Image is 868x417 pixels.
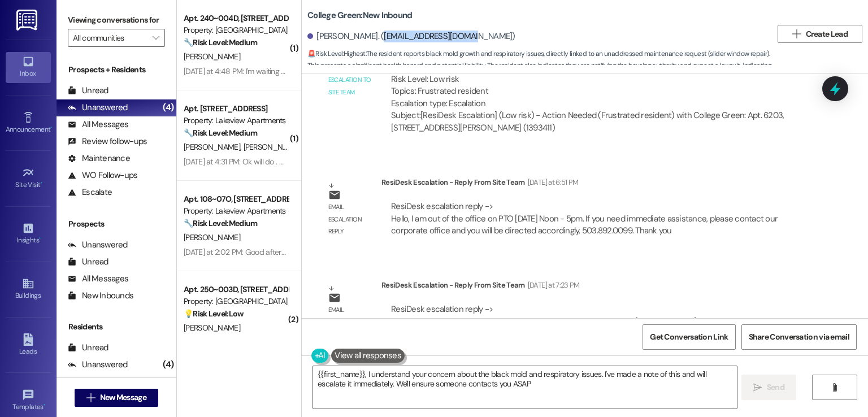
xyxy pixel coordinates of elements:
[184,157,399,167] div: [DATE] at 4:31 PM: Ok will do . Hopefully he will resolve it by [DATE] .
[184,205,288,217] div: Property: Lakeview Apartments
[75,389,158,407] button: New Message
[160,356,176,373] div: (4)
[381,176,811,192] div: ResiDesk Escalation - Reply From Site Team
[244,142,300,152] span: [PERSON_NAME]
[184,37,257,47] strong: 🔧 Risk Level: Medium
[73,29,147,47] input: All communities
[68,186,112,198] div: Escalate
[68,119,128,131] div: All Messages
[525,279,580,291] div: [DATE] at 7:23 PM
[749,331,849,343] span: Share Conversation via email
[184,284,288,296] div: Apt. 250~003D, [STREET_ADDRESS]
[184,193,288,205] div: Apt. 108~07O, [STREET_ADDRESS]
[792,29,801,38] i: 
[68,170,137,181] div: WO Follow-ups
[6,274,51,305] a: Buildings
[41,179,42,187] span: •
[6,163,51,194] a: Site Visit •
[328,201,372,237] div: Email escalation reply
[6,330,51,360] a: Leads
[44,401,45,409] span: •
[184,115,288,127] div: Property: Lakeview Apartments
[68,359,128,371] div: Unanswered
[328,62,372,98] div: Email escalation to site team
[184,51,240,62] span: [PERSON_NAME]
[184,142,244,152] span: [PERSON_NAME]
[57,64,176,76] div: Prospects + Residents
[391,303,800,339] div: ResiDesk escalation reply -> We have had one vendor out to her unit to address the sliding door. ...
[100,392,146,403] span: New Message
[86,393,95,402] i: 
[650,331,728,343] span: Get Conversation Link
[806,28,848,40] span: Create Lead
[184,247,636,257] div: [DATE] at 2:02 PM: Good afternoon sorry for the delay Got a 600 00 money order ! ! I'll come in [...
[50,124,52,132] span: •
[525,176,579,188] div: [DATE] at 6:51 PM
[68,342,108,354] div: Unread
[643,324,735,350] button: Get Conversation Link
[184,66,392,76] div: [DATE] at 4:48 PM: I'm waiting on the door that is what they said
[184,128,257,138] strong: 🔧 Risk Level: Medium
[767,381,784,393] span: Send
[741,324,857,350] button: Share Conversation via email
[753,383,762,392] i: 
[68,153,130,164] div: Maintenance
[68,239,128,251] div: Unanswered
[184,309,244,319] strong: 💡 Risk Level: Low
[184,296,288,307] div: Property: [GEOGRAPHIC_DATA]
[184,24,288,36] div: Property: [GEOGRAPHIC_DATA]
[307,10,412,21] b: College Green: New Inbound
[68,273,128,285] div: All Messages
[391,201,778,236] div: ResiDesk escalation reply -> Hello, I am out of the office on PTO [DATE] Noon - 5pm. If you need ...
[39,234,41,242] span: •
[6,385,51,416] a: Templates •
[184,218,257,228] strong: 🔧 Risk Level: Medium
[6,52,51,82] a: Inbox
[16,10,40,31] img: ResiDesk Logo
[307,31,515,42] div: [PERSON_NAME]. ([EMAIL_ADDRESS][DOMAIN_NAME])
[328,304,372,340] div: Email escalation reply
[160,99,176,116] div: (4)
[184,12,288,24] div: Apt. 240~004D, [STREET_ADDRESS]
[741,375,796,400] button: Send
[68,136,147,147] div: Review follow-ups
[6,219,51,249] a: Insights •
[68,256,108,268] div: Unread
[68,85,108,97] div: Unread
[68,102,128,114] div: Unanswered
[57,321,176,333] div: Residents
[68,290,133,302] div: New Inbounds
[778,25,862,43] button: Create Lead
[307,49,366,58] strong: 🚨 Risk Level: Highest
[184,323,240,333] span: [PERSON_NAME]
[57,218,176,230] div: Prospects
[391,110,802,134] div: Subject: [ResiDesk Escalation] (Low risk) - Action Needed (Frustrated resident) with College Gree...
[391,62,802,110] div: ResiDesk escalation to site team -> Risk Level: Low risk Topics: Frustrated resident Escalation t...
[381,279,811,295] div: ResiDesk Escalation - Reply From Site Team
[307,48,772,84] span: : The resident reports black mold growth and respiratory issues, directly linked to an unaddresse...
[184,232,240,242] span: [PERSON_NAME]
[153,33,159,42] i: 
[313,366,736,409] textarea: {{first_name}}, I understand your concern about the black mold and respiratory issues. I've made ...
[184,103,288,115] div: Apt. [STREET_ADDRESS]
[830,383,839,392] i: 
[68,11,165,29] label: Viewing conversations for
[68,376,128,388] div: All Messages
